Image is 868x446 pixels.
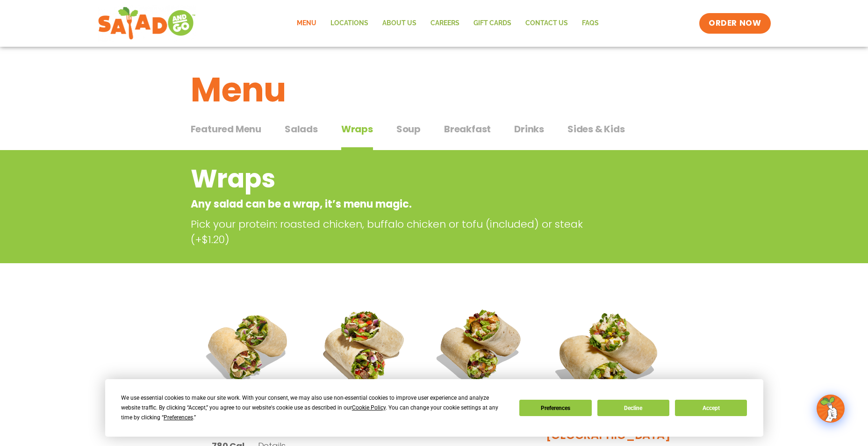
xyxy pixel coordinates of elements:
img: wpChatIcon [818,396,844,422]
a: Locations [323,13,375,34]
a: Careers [423,13,466,34]
a: Menu [290,13,323,34]
span: Sides & Kids [567,122,625,136]
img: Product photo for Tuscan Summer Wrap [198,295,300,397]
a: GIFT CARDS [466,13,518,34]
h1: Menu [191,65,678,115]
img: Product photo for Fajita Wrap [314,295,416,397]
span: ORDER NOW [709,18,761,29]
img: Product photo for Roasted Autumn Wrap [430,295,531,397]
span: Breakfast [444,122,491,136]
span: Wraps [341,122,373,136]
span: Soup [396,122,421,136]
button: Decline [597,400,669,416]
div: Cookie Consent Prompt [105,379,763,437]
button: Preferences [519,400,591,416]
span: Preferences [164,414,193,421]
a: ORDER NOW [699,13,770,34]
span: Drinks [514,122,544,136]
div: Tabbed content [191,119,678,151]
span: Cookie Policy [352,404,386,411]
img: new-SAG-logo-768×292 [98,5,196,42]
p: Pick your protein: roasted chicken, buffalo chicken or tofu (included) or steak (+$1.20) [191,216,607,247]
a: FAQs [575,13,606,34]
a: About Us [375,13,423,34]
p: Any salad can be a wrap, it’s menu magic. [191,196,603,212]
img: Product photo for BBQ Ranch Wrap [546,295,671,420]
nav: Menu [290,13,606,34]
span: Salads [285,122,318,136]
div: We use essential cookies to make our site work. With your consent, we may also use non-essential ... [121,393,508,423]
button: Accept [675,400,747,416]
h2: Wraps [191,160,603,198]
a: Contact Us [518,13,575,34]
span: Featured Menu [191,122,261,136]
